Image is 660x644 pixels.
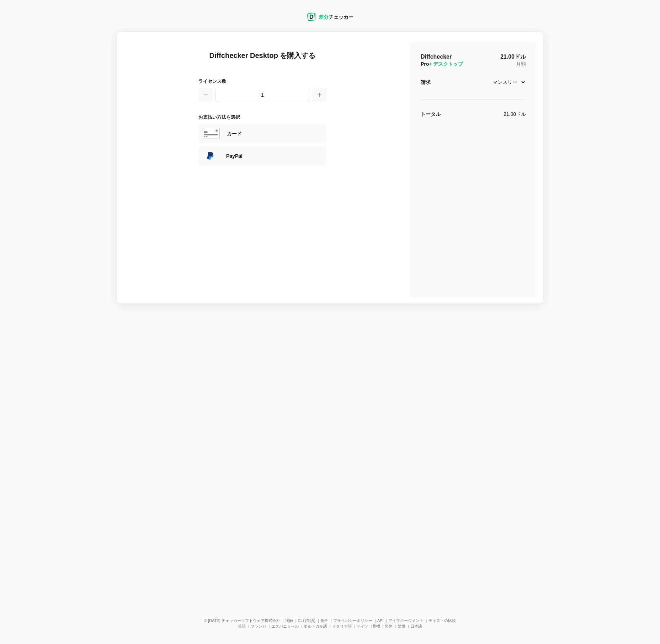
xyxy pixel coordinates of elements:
[238,624,246,628] a: 英語
[204,618,285,623] li: © [DATE] チェッカーソフトウェア株式会社
[298,618,315,623] a: CLI (英語)
[227,131,242,136] font: カード
[429,61,463,67] span: + デスクトップ
[227,130,323,137] div: カードでのお支払い
[320,618,328,623] a: 条件
[319,14,329,20] span: 差分
[304,624,327,628] a: ポルトガル語
[377,618,384,623] a: API
[421,54,452,60] span: Diffchecker
[271,624,299,628] a: エスパニョール
[307,13,316,21] img: ディフチェッカーのロゴ
[198,50,326,69] h1: Diffchecker Desktop を購入する
[356,624,368,628] a: ドイツ
[388,618,424,623] a: アイマネージメント
[373,624,380,628] a: हिन्दी
[516,61,526,67] font: 月額
[429,618,456,623] a: テキストの比較
[226,152,323,160] div: PayPalでの支払い
[385,624,393,628] a: 简体
[198,124,326,143] div: カードでのお支払い
[410,624,422,628] a: 日本語
[215,88,309,102] input: 1
[332,624,352,628] a: イタリア語
[198,146,326,166] div: PayPalでの支払い
[398,624,405,628] a: 繁體
[333,618,372,623] a: プライバシーポリシー
[198,113,326,121] h2: お支払い方法を選択
[504,111,526,118] div: 21.00ドル
[421,111,441,117] strong: トータル
[226,153,243,159] font: PayPal
[421,61,463,67] span: Pro
[198,77,326,85] h2: ライセンス数
[307,17,353,22] a: ディフチェッカーのロゴ差分チェッカー
[251,624,266,628] a: フランセ
[500,54,526,60] font: 21.00ドル
[421,79,431,86] div: 請求
[285,618,293,623] a: 接触
[319,14,353,21] div: チェッカー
